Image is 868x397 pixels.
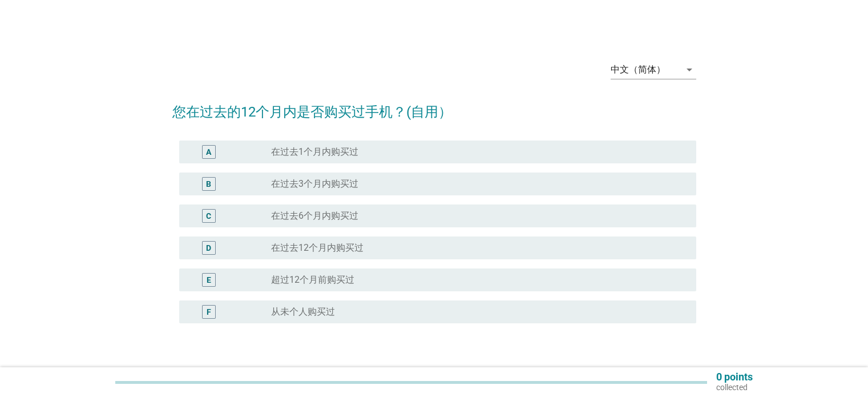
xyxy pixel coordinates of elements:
[206,242,211,254] div: D
[206,146,211,158] div: A
[207,306,211,318] div: F
[683,63,696,77] i: arrow_drop_down
[172,90,696,122] h2: 您在过去的12个月内是否购买过手机？(自用）
[207,274,211,286] div: E
[611,65,665,75] div: 中文（简体）
[206,178,211,190] div: B
[271,146,358,158] label: 在过去1个月内购买过
[206,210,211,222] div: C
[271,306,335,318] label: 从未个人购买过
[271,178,358,190] label: 在过去3个月内购买过
[271,242,364,254] label: 在过去12个月内购买过
[271,210,358,222] label: 在过去6个月内购买过
[716,372,753,382] p: 0 points
[271,274,354,286] label: 超过12个月前购买过
[716,382,753,392] p: collected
